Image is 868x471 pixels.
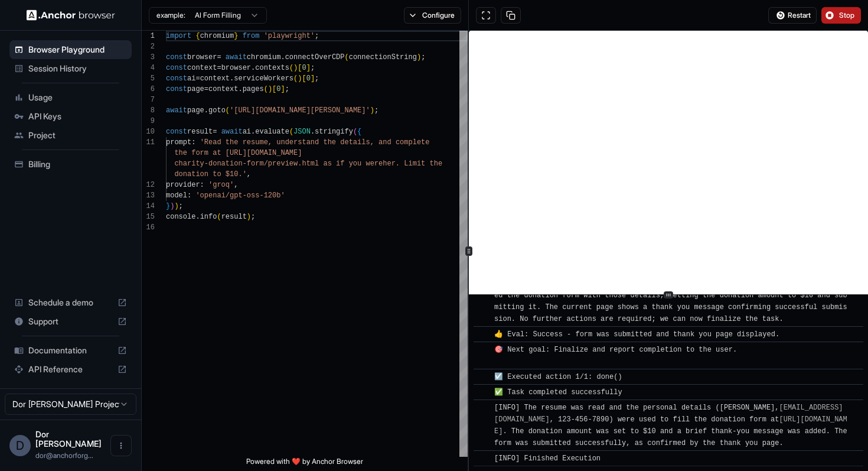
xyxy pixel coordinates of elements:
span: ) [174,202,178,210]
div: 1 [142,31,155,41]
span: ( [289,64,293,72]
span: Session History [28,63,127,74]
div: 12 [142,180,155,190]
span: const [166,85,187,93]
img: Anchor Logo [27,9,115,21]
button: Copy session ID [501,7,521,24]
span: result [187,128,213,136]
span: ( [353,128,357,136]
span: ) [247,213,251,221]
span: ai [187,74,195,83]
div: 7 [142,95,155,105]
span: her. Limit the [383,160,442,168]
span: ; [421,53,425,61]
span: 0 [302,64,306,72]
div: 6 [142,84,155,95]
div: 11 [142,137,155,148]
div: 15 [142,212,155,222]
div: Documentation [9,341,132,360]
div: API Keys [9,107,132,126]
span: ) [370,106,374,115]
span: the form at [URL][DOMAIN_NAME] [174,149,302,157]
div: API Reference [9,360,132,379]
span: . [204,106,208,115]
span: = [217,53,221,61]
div: 13 [142,190,155,201]
span: ) [293,64,298,72]
div: 14 [142,201,155,212]
span: 'Read the resume, understand the details, and comp [200,138,413,147]
span: ( [345,53,349,61]
span: . [230,74,234,83]
span: prompt [166,138,191,147]
div: Schedule a demo [9,293,132,312]
div: D [9,435,31,456]
span: Powered with ❤️ by Anchor Browser [246,457,363,471]
span: 💡 Thinking: The previous steps successfully extracted personal details from the resume and filled... [494,268,847,323]
span: : [187,191,191,200]
span: ​ [479,402,485,414]
span: await [166,106,187,115]
span: JSON [293,128,311,136]
span: contexts [255,64,289,72]
span: Support [28,316,113,327]
span: Usage [28,92,127,103]
span: const [166,53,187,61]
span: , [234,181,238,189]
span: ; [251,213,255,221]
span: Browser Playground [28,44,127,56]
span: const [166,74,187,83]
span: stringify [315,128,353,136]
button: Configure [404,7,461,24]
span: info [200,213,217,221]
button: Open menu [110,435,132,456]
span: = [195,74,200,83]
span: ​ [479,344,485,356]
span: , [247,170,251,178]
span: ) [417,53,421,61]
span: provider [166,181,200,189]
span: ( [293,74,298,83]
span: ; [179,202,183,210]
div: 10 [142,126,155,137]
span: Dor Dankner [35,429,102,449]
span: 👍 Eval: Success - form was submitted and thank you page displayed. [494,330,779,339]
span: browser [221,64,251,72]
span: API Keys [28,111,127,122]
span: ☑️ Executed action 1/1: done() [494,373,622,381]
span: ​ [479,386,485,398]
span: ] [306,64,311,72]
div: 5 [142,73,155,84]
span: [ [302,74,306,83]
span: . [238,85,242,93]
span: . [251,128,255,136]
span: from [243,32,260,40]
span: model [166,191,187,200]
span: donation to $10.' [174,170,246,178]
span: ( [264,85,268,93]
span: [INFO] Finished Execution [494,454,601,463]
span: const [166,64,187,72]
span: chromium [200,32,234,40]
div: Usage [9,88,132,107]
span: 'openai/gpt-oss-120b' [195,191,285,200]
span: { [195,32,200,40]
span: ; [315,32,319,40]
span: Schedule a demo [28,297,113,308]
span: ) [298,74,302,83]
span: 0 [306,74,311,83]
span: = [213,128,217,136]
span: evaluate [255,128,289,136]
span: } [234,32,238,40]
div: Billing [9,155,132,174]
span: const [166,128,187,136]
span: ; [285,85,289,93]
span: : [191,138,195,147]
span: context [200,74,230,83]
div: 3 [142,52,155,63]
span: [ [272,85,276,93]
span: ) [268,85,272,93]
span: ✅ Task completed successfully [494,388,622,397]
span: 'playwright' [264,32,315,40]
span: charity-donation-form/preview.html as if you were [174,160,383,168]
